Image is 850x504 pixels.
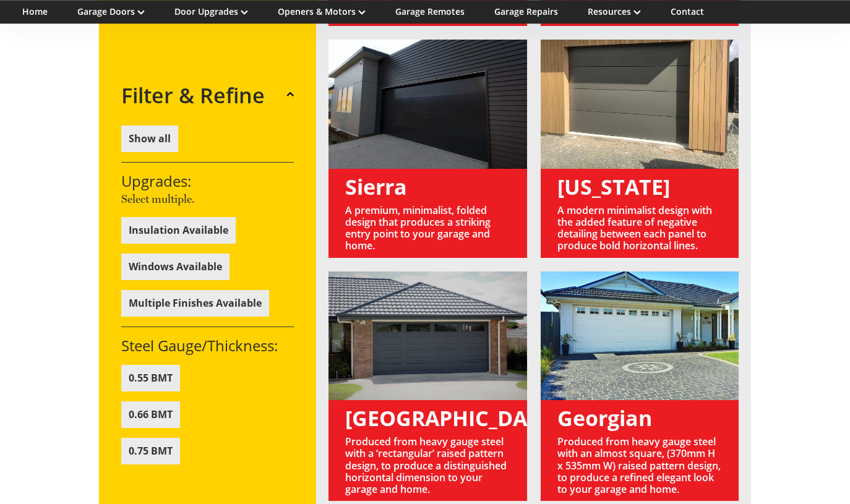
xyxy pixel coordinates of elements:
button: Show all [121,126,178,152]
a: Garage Remotes [395,6,465,17]
a: Door Upgrades [174,6,248,17]
button: 0.66 BMT [121,401,180,428]
p: Select multiple. [121,190,294,207]
button: Insulation Available [121,217,236,244]
a: Garage Repairs [494,6,558,17]
button: 0.55 BMT [121,365,180,391]
a: Openers & Motors [278,6,366,17]
a: Resources [588,6,641,17]
button: Windows Available [121,254,230,280]
h3: Upgrades: [121,173,294,190]
h3: Steel Gauge/Thickness: [121,337,294,355]
a: Garage Doors [77,6,145,17]
a: Home [22,6,48,17]
button: 0.75 BMT [121,438,180,465]
h2: Filter & Refine [121,83,265,108]
a: Contact [671,6,704,17]
button: Multiple Finishes Available [121,290,269,317]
